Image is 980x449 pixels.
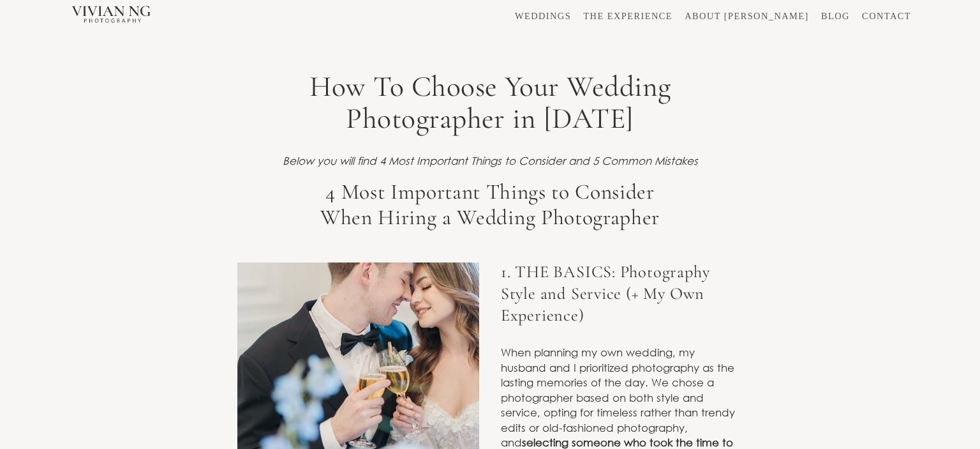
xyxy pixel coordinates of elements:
[501,261,743,346] h3: 1. THE BASICS: Photography Style and Service (+ My Own Experience)
[685,11,809,20] a: ABOUT [PERSON_NAME]
[862,11,911,20] a: CONTACT
[283,154,698,167] em: Below you will find 4 Most Important Things to Consider and 5 Common Mistakes
[237,71,743,153] h1: How To Choose Your Wedding Photographer in [DATE]
[583,11,672,20] a: THE EXPERIENCE
[237,179,743,249] h2: 4 Most Important Things to Consider When Hiring a Wedding Photographer
[821,11,850,20] a: BLOG
[515,11,571,20] a: WEDDINGS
